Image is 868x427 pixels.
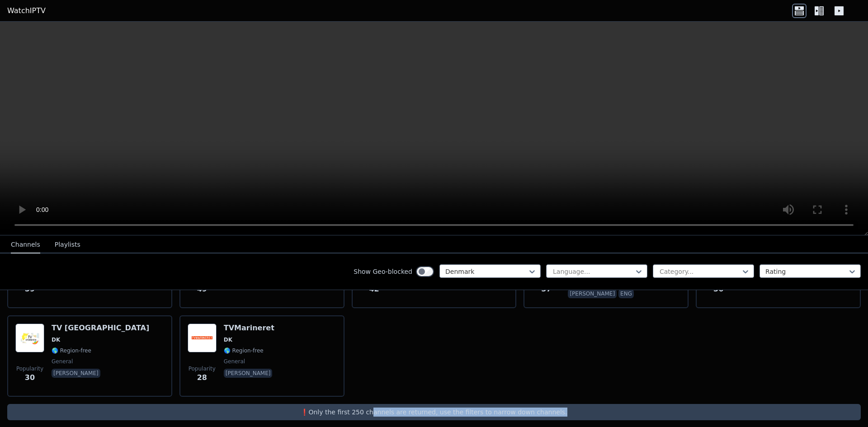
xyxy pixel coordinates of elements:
[568,289,617,298] p: [PERSON_NAME]
[55,236,80,253] button: Playlists
[224,324,274,333] h6: TVMarineret
[354,267,412,276] label: Show Geo-blocked
[25,372,35,383] span: 30
[189,365,216,372] span: Popularity
[224,347,264,354] span: 🌎 Region-free
[52,358,73,365] span: general
[52,324,149,333] h6: TV [GEOGRAPHIC_DATA]
[52,347,91,354] span: 🌎 Region-free
[188,324,217,352] img: TVMarineret
[11,408,857,417] p: ❗️Only the first 250 channels are returned, use the filters to narrow down channels.
[52,336,60,343] span: DK
[52,369,100,378] p: [PERSON_NAME]
[7,5,46,16] a: WatchIPTV
[15,324,44,352] img: TV Storbyen
[224,369,273,378] p: [PERSON_NAME]
[224,358,245,365] span: general
[197,372,207,383] span: 28
[16,365,43,372] span: Popularity
[11,236,40,253] button: Channels
[618,289,634,298] p: eng
[224,336,232,343] span: DK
